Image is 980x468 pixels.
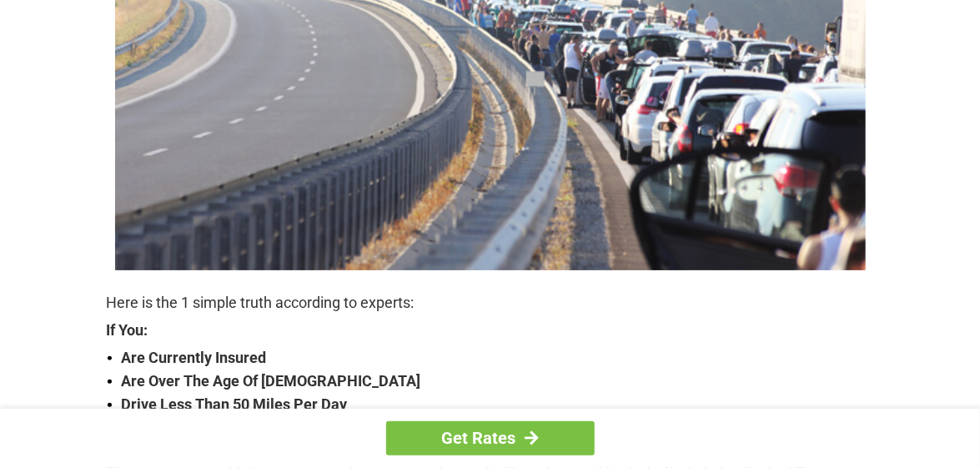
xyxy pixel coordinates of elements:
[386,421,595,455] a: Get Rates
[107,291,874,315] p: Here is the 1 simple truth according to experts:
[122,393,874,416] strong: Drive Less Than 50 Miles Per Day
[107,323,874,338] strong: If You:
[122,346,874,370] strong: Are Currently Insured
[122,370,874,393] strong: Are Over The Age Of [DEMOGRAPHIC_DATA]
